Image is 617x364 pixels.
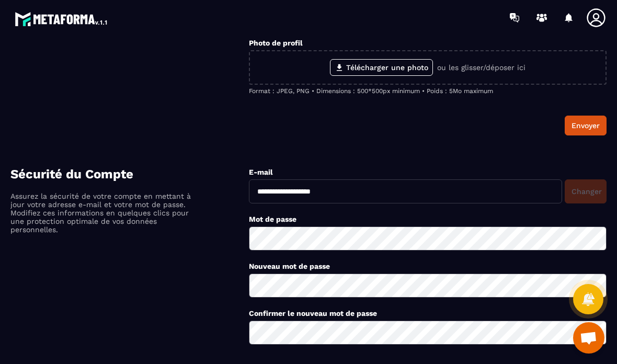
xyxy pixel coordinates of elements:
img: logo [15,9,109,28]
button: Envoyer [565,116,607,135]
label: E-mail [249,168,273,176]
p: Assurez la sécurité de votre compte en mettant à jour votre adresse e-mail et votre mot de passe.... [10,192,193,234]
label: Confirmer le nouveau mot de passe [249,309,377,317]
div: Ouvrir le chat [573,322,604,354]
p: ou les glisser/déposer ici [437,63,525,72]
label: Photo de profil [249,39,303,47]
p: Format : JPEG, PNG • Dimensions : 500*500px minimum • Poids : 5Mo maximum [249,87,607,95]
label: Nouveau mot de passe [249,262,330,270]
h4: Sécurité du Compte [10,167,249,181]
label: Mot de passe [249,215,296,223]
label: Télécharger une photo [330,59,433,76]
